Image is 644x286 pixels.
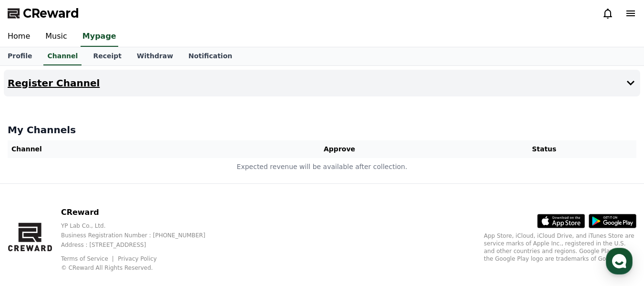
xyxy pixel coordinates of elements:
[4,70,640,96] button: Register Channel
[452,140,636,158] th: Status
[61,232,221,239] p: Business Registration Number : [PHONE_NUMBER]
[79,222,107,229] span: Messages
[118,255,157,262] a: Privacy Policy
[129,47,181,65] a: Withdraw
[43,47,82,65] a: Channel
[61,222,221,230] p: YP Lab Co., Ltd.
[23,6,79,21] span: CReward
[24,221,41,229] span: Home
[81,27,118,47] a: Mypage
[8,6,79,21] a: CReward
[8,78,100,88] h4: Register Channel
[8,158,636,176] td: Expected revenue will be available after collection.
[61,207,221,218] p: CReward
[85,47,129,65] a: Receipt
[141,221,164,229] span: Settings
[8,140,227,158] th: Channel
[63,207,123,231] a: Messages
[123,207,183,231] a: Settings
[61,264,221,272] p: © CReward All Rights Reserved.
[61,255,115,262] a: Terms of Service
[8,123,636,137] h4: My Channels
[61,241,221,249] p: Address : [STREET_ADDRESS]
[484,232,636,263] p: App Store, iCloud, iCloud Drive, and iTunes Store are service marks of Apple Inc., registered in ...
[181,47,240,65] a: Notification
[3,207,63,231] a: Home
[38,27,75,47] a: Music
[227,140,452,158] th: Approve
